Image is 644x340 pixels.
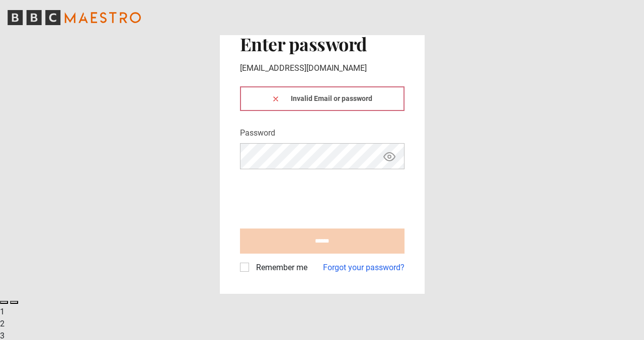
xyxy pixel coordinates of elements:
label: Password [240,127,275,139]
div: Invalid Email or password [240,86,405,111]
p: [EMAIL_ADDRESS][DOMAIN_NAME] [240,62,405,74]
a: Forgot your password? [323,262,405,274]
svg: BBC Maestro [8,10,141,25]
label: Remember me [252,262,307,274]
button: Show password [381,148,398,165]
iframe: reCAPTCHA [240,177,393,216]
h2: Enter password [240,33,405,54]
